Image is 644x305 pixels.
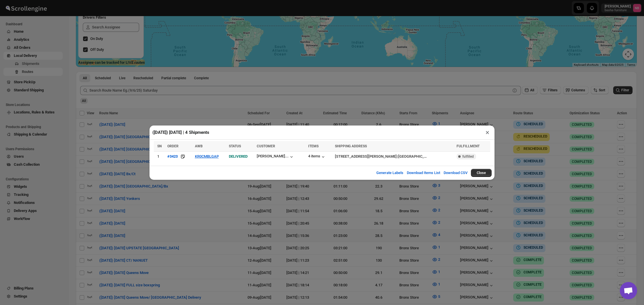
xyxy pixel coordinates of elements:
span: fulfilled [462,154,474,159]
button: [PERSON_NAME]... [257,154,294,160]
span: SHIPPING ADDRESS [335,144,367,148]
button: Download Items List [403,167,444,179]
a: Open chat [620,282,637,299]
span: SN [157,144,162,148]
div: [PERSON_NAME]... [257,154,289,158]
td: 1 [154,151,166,161]
span: ITEMS [308,144,319,148]
button: Close [471,169,492,177]
span: ORDER [167,144,179,148]
div: [STREET_ADDRESS][PERSON_NAME] [335,154,397,159]
button: Download CSV [440,167,471,179]
div: | [335,154,453,159]
div: [GEOGRAPHIC_DATA] [398,154,429,159]
span: DELIVERED [229,154,248,159]
div: #3423 [167,154,178,159]
button: 4 items [308,154,326,160]
span: STATUS [229,144,241,148]
span: FULFILLMENT [457,144,480,148]
span: CUSTOMER [257,144,275,148]
button: #3423 [167,154,178,159]
h2: ([DATE]) [DATE] | 4 Shipments [152,130,209,135]
button: × [483,128,492,136]
button: KR0CMBLGAP [195,154,219,159]
button: Generate Labels [373,167,407,179]
span: AWB [195,144,203,148]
